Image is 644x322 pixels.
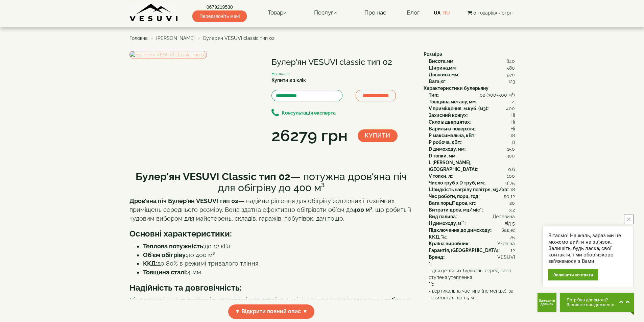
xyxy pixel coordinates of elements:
div: : [429,213,515,220]
div: : [429,220,515,227]
strong: ККД: [143,260,157,267]
div: : [429,119,515,125]
b: Надійність та довговічність: [129,283,242,293]
div: : [429,233,515,240]
div: : [429,267,515,288]
p: Піч виготовлена з , внутрішня частина топки посилена для запобігання деформації при тривалому наг... [129,296,413,322]
b: Характеристики булерьяну [424,85,488,91]
b: Консультація експерта [282,110,336,116]
span: - вертикальна частина (не менше), за горизонталі до 1,5 м [429,288,515,301]
strong: Товщина сталі: [143,269,187,276]
b: Швидкість нагріву повітря, м3/хв: [429,187,508,192]
a: Товари [261,5,293,21]
span: Залиште повідомлення [567,302,616,307]
b: Витрати дров, м3/міс*: [429,207,483,213]
strong: 400 м³ [353,206,372,213]
b: Вага,кг [429,79,445,84]
a: RU [443,10,450,16]
b: Довжина,мм [429,72,458,77]
b: Варильна поверхня: [429,126,475,131]
div: : [429,146,515,152]
b: P робоча, кВт: [429,140,461,145]
div: : [429,132,515,139]
div: : [429,58,515,65]
a: Послуги [307,5,343,21]
div: : [429,105,515,112]
b: Число труб x D труб, мм: [429,180,485,185]
span: 0.6 [508,166,515,173]
div: : [429,200,515,206]
li: 4 мм [143,268,413,277]
button: close button [624,215,634,224]
span: 300 [506,152,515,159]
div: : [429,193,515,200]
b: Скло в дверцятах: [429,119,471,125]
div: : [429,78,515,85]
b: V топки, л: [429,173,452,179]
li: до 400 м³ [143,251,413,259]
a: UA [434,10,440,16]
span: 18 [510,132,515,139]
div: : [429,179,515,186]
b: Гарантія, [GEOGRAPHIC_DATA]: [429,248,499,253]
strong: високоякісної жароміцної сталі [182,296,277,303]
span: 8 [512,139,515,146]
b: L [PERSON_NAME], [GEOGRAPHIC_DATA]: [429,160,477,172]
div: : [429,65,515,71]
a: Про нас [358,5,393,21]
b: Висота,мм [429,58,453,64]
span: 4 [512,98,515,105]
li: до 80% в режимі тривалого тління [143,259,413,268]
div: : [429,139,515,146]
span: від 5 [505,220,515,227]
a: [PERSON_NAME] [156,35,195,41]
div: : [429,92,515,98]
span: Деревина [493,213,515,220]
button: Get Call button [538,293,556,312]
b: P максимальна, кВт: [429,133,475,138]
span: 100 [507,173,515,179]
span: 75 [510,233,515,240]
span: Ні [510,119,515,125]
span: 580 [506,65,515,71]
small: На складі [271,71,290,76]
span: Булер'ян VESUVI classic тип 02 [203,35,275,41]
b: Час роботи, порц. год: [429,194,479,199]
span: VESUVI [497,254,515,261]
span: ▼ Відкрити повний опис ▼ [228,304,315,319]
li: до 12 кВт [143,242,413,251]
span: 3.2 [509,206,515,213]
b: Країна виробник: [429,241,470,246]
div: : [429,112,515,119]
div: : [429,159,515,173]
b: ККД, %: [429,234,446,240]
span: 20 [509,200,515,206]
strong: Теплова потужність: [143,243,205,250]
span: 02 (300-500 м³) [480,92,515,98]
div: : [429,206,515,213]
span: Потрібна допомога? [567,298,616,302]
span: Заднє [501,227,515,233]
img: Булер'ян VESUVI classic тип 02 [129,51,207,58]
div: : [429,71,515,78]
span: - для цегляних будівель, середнього ступеня утеплення [429,267,515,281]
a: Блог [407,9,420,16]
span: Передзвоніть мені [192,10,247,22]
b: Захисний кожух: [429,113,468,118]
b: H димоходу, м**: [429,221,466,226]
span: Ні [510,112,515,119]
div: : [429,261,515,267]
span: 12 [510,247,515,254]
b: Ширина,мм [429,65,456,71]
span: 400 [506,105,515,112]
b: Вид палива: [429,214,457,219]
span: 123 [508,78,515,85]
a: Головна [129,35,148,41]
img: content [129,3,178,22]
b: Тип: [429,92,438,98]
h1: Булер'ян VESUVI classic тип 02 [271,58,413,67]
span: 150 [507,146,515,152]
b: Вага порції дров, кг: [429,200,475,206]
